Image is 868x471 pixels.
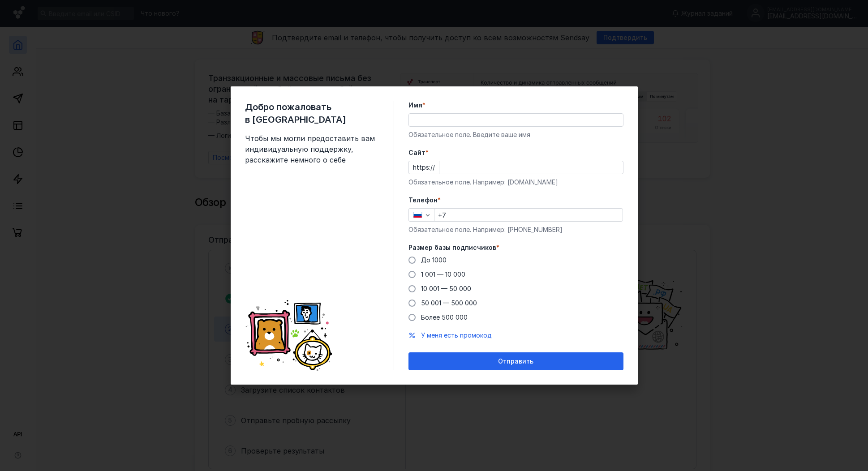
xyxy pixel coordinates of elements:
span: Имя [408,101,422,110]
div: Обязательное поле. Например: [DOMAIN_NAME] [408,178,623,187]
span: 1 001 — 10 000 [421,270,465,278]
span: У меня есть промокод [421,331,492,339]
span: Телефон [408,196,438,205]
span: 10 001 — 50 000 [421,285,471,292]
div: Обязательное поле. Введите ваше имя [408,130,623,139]
span: Чтобы мы могли предоставить вам индивидуальную поддержку, расскажите немного о себе [245,133,379,165]
span: Добро пожаловать в [GEOGRAPHIC_DATA] [245,101,379,126]
button: Отправить [408,352,623,370]
span: Cайт [408,148,425,157]
span: Отправить [498,358,533,365]
span: Размер базы подписчиков [408,243,496,252]
button: У меня есть промокод [421,331,492,340]
span: До 1000 [421,256,447,264]
span: 50 001 — 500 000 [421,299,477,307]
span: Более 500 000 [421,313,468,321]
div: Обязательное поле. Например: [PHONE_NUMBER] [408,225,623,234]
